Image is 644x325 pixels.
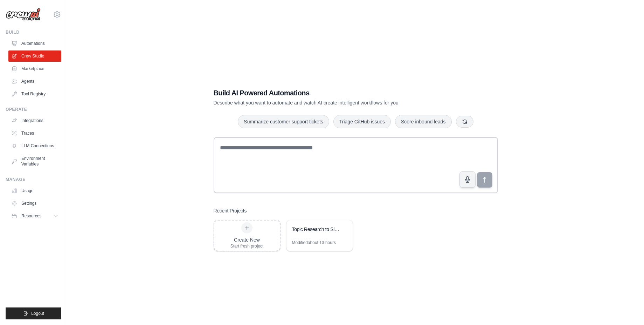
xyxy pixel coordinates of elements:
button: Summarize customer support tickets [238,115,329,128]
a: Usage [8,185,61,196]
a: Marketplace [8,63,61,74]
button: Score inbound leads [395,115,452,128]
a: Environment Variables [8,153,61,170]
a: Settings [8,198,61,209]
h3: Recent Projects [214,207,247,214]
h1: Build AI Powered Automations [214,88,449,98]
div: Manage [6,177,61,182]
a: Automations [8,38,61,49]
button: Get new suggestions [456,116,473,128]
span: Resources [21,213,41,219]
div: Topic Research to Slack Automation [292,226,340,233]
a: Agents [8,76,61,87]
a: LLM Connections [8,140,61,151]
div: Operate [6,107,61,112]
img: Logo [6,8,41,21]
a: Integrations [8,115,61,126]
span: Logout [31,311,44,316]
button: Logout [6,307,61,319]
button: Click to speak your automation idea [459,171,476,188]
button: Resources [8,210,61,222]
div: Start fresh project [230,243,264,249]
div: Modified about 13 hours [292,240,336,245]
a: Traces [8,128,61,139]
a: Crew Studio [8,50,61,62]
div: Create New [230,236,264,243]
a: Tool Registry [8,88,61,100]
p: Describe what you want to automate and watch AI create intelligent workflows for you [214,99,449,106]
div: Build [6,29,61,35]
button: Triage GitHub issues [333,115,391,128]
